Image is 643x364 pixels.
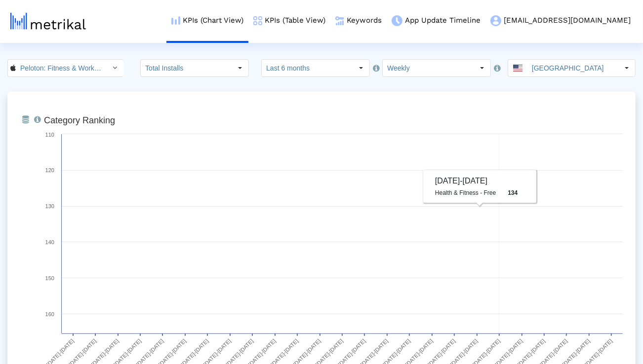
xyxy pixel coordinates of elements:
[44,115,115,125] tspan: Category Ranking
[45,203,54,209] text: 130
[45,311,54,317] text: 160
[107,60,123,76] div: Select
[45,167,54,173] text: 120
[171,16,180,25] img: kpi-chart-menu-icon.png
[392,15,402,26] img: app-update-menu-icon.png
[45,132,54,138] text: 110
[45,239,54,245] text: 140
[232,60,248,76] div: Select
[618,60,635,76] div: Select
[253,16,262,25] img: kpi-table-menu-icon.png
[45,275,54,281] text: 150
[335,16,344,25] img: keywords.png
[474,60,490,76] div: Select
[490,15,501,26] img: my-account-menu-icon.png
[353,60,369,76] div: Select
[10,13,86,30] img: metrical-logo-light.png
